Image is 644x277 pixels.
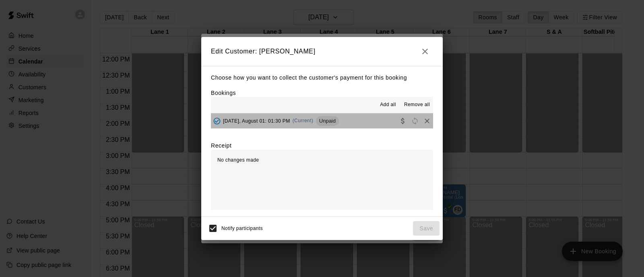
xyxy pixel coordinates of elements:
p: Choose how you want to collect the customer's payment for this booking [211,73,433,83]
span: No changes made [217,157,259,163]
span: Reschedule [409,117,421,123]
span: [DATE], August 01: 01:30 PM [223,118,290,123]
h2: Edit Customer: [PERSON_NAME] [201,37,443,66]
span: Remove [421,117,433,123]
span: (Current) [293,118,314,123]
span: Add all [380,101,396,109]
span: Notify participants [221,226,263,231]
button: Remove all [401,98,433,111]
button: Added - Collect Payment [211,115,223,127]
button: Added - Collect Payment[DATE], August 01: 01:30 PM(Current)UnpaidCollect paymentRescheduleRemove [211,113,433,128]
label: Bookings [211,90,236,96]
button: Add all [375,98,401,111]
span: Collect payment [397,117,409,123]
label: Receipt [211,142,231,150]
span: Remove all [404,101,430,109]
span: Unpaid [316,118,339,124]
